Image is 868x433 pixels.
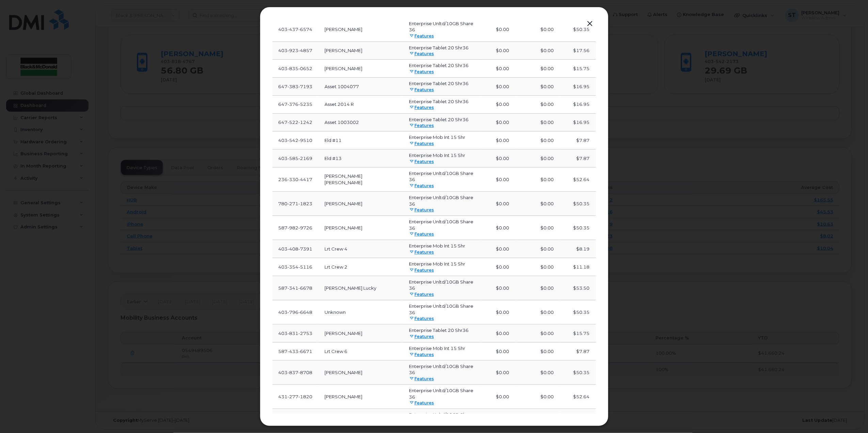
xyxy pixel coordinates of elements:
[279,331,313,336] span: 403
[319,324,403,342] td: [PERSON_NAME]
[279,349,313,354] span: 587
[482,342,516,360] td: $0.00
[299,331,313,336] span: 2753
[515,324,560,342] td: $0.00
[560,324,596,342] td: $15.75
[409,334,434,339] a: Features
[482,324,516,342] td: $0.00
[560,342,596,360] td: $7.87
[319,360,403,385] td: [PERSON_NAME]
[515,342,560,360] td: $0.00
[279,370,313,375] span: 403
[560,360,596,385] td: $50.35
[409,352,434,357] a: Features
[288,331,299,336] span: 831
[482,360,516,385] td: $0.00
[409,345,475,352] div: Enterprise Mob Int 15 Shr
[288,349,299,354] span: 433
[299,349,313,354] span: 6671
[515,360,560,385] td: $0.00
[288,370,299,375] span: 837
[319,342,403,360] td: Lrt Crew 6
[409,327,475,334] div: Enterprise Tablet 20 Shr36
[299,370,313,375] span: 8708
[409,376,434,381] a: Features
[409,363,475,376] div: Enterprise Unltd/10GB Share 36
